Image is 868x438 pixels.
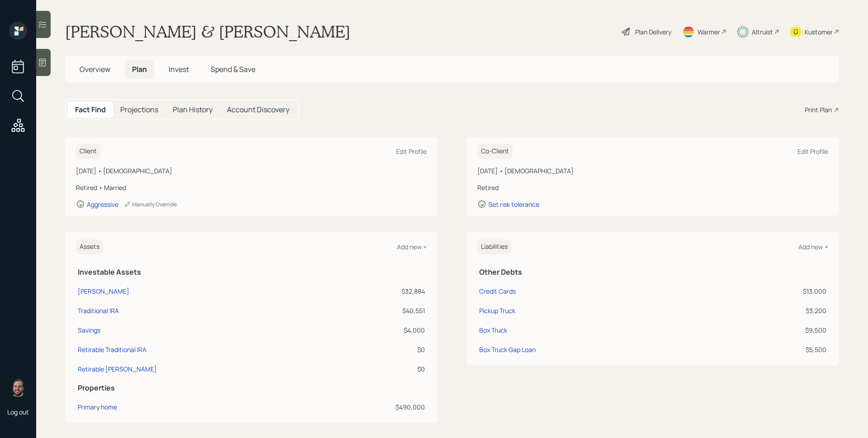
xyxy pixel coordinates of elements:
[397,243,427,251] div: Add new +
[76,183,427,192] div: Retired • Married
[76,144,100,159] h6: Client
[329,306,425,315] div: $40,551
[635,27,671,37] div: Plan Delivery
[479,306,515,315] div: Pickup Truck
[80,64,110,74] span: Overview
[479,286,516,296] div: Credit Cards
[396,147,427,156] div: Edit Profile
[78,402,117,412] div: Primary home
[78,384,425,392] h5: Properties
[75,105,106,114] h5: Fact Find
[479,268,826,276] h5: Other Debts
[169,64,189,74] span: Invest
[698,27,720,37] div: Warmer
[78,286,129,296] div: [PERSON_NAME]
[479,345,536,354] div: Box Truck Gap Loan
[721,345,826,354] div: $5,500
[132,64,147,74] span: Plan
[329,345,425,354] div: $0
[211,64,255,74] span: Spend & Save
[120,105,158,114] h5: Projections
[329,325,425,335] div: $4,000
[78,325,100,335] div: Savings
[78,345,146,354] div: Retirable Traditional IRA
[227,105,289,114] h5: Account Discovery
[477,166,828,176] div: [DATE] • [DEMOGRAPHIC_DATA]
[78,268,425,276] h5: Investable Assets
[477,144,513,159] h6: Co-Client
[78,306,119,315] div: Traditional IRA
[65,22,350,42] h1: [PERSON_NAME] & [PERSON_NAME]
[721,306,826,315] div: $3,200
[78,364,157,374] div: Retirable [PERSON_NAME]
[173,105,212,114] h5: Plan History
[87,200,118,209] div: Aggressive
[477,239,511,254] h6: Liabilities
[9,379,27,397] img: james-distasi-headshot.png
[752,27,773,37] div: Altruist
[329,286,425,296] div: $32,884
[797,147,828,156] div: Edit Profile
[7,408,29,416] div: Log out
[798,243,828,251] div: Add new +
[329,402,425,412] div: $490,000
[329,364,425,374] div: $0
[76,239,103,254] h6: Assets
[721,325,826,335] div: $9,500
[124,200,177,208] div: Manually Override
[488,200,539,209] div: Set risk tolerance
[479,325,507,335] div: Box Truck
[721,286,826,296] div: $13,000
[805,27,833,37] div: Kustomer
[477,183,828,192] div: Retired
[805,105,832,114] div: Print Plan
[76,166,427,176] div: [DATE] • [DEMOGRAPHIC_DATA]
